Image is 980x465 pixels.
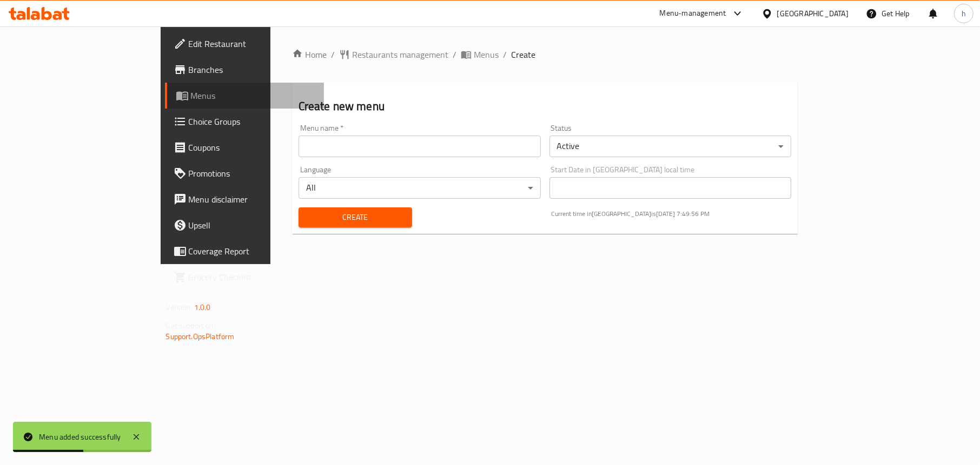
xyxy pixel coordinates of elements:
li: / [503,48,507,61]
a: Support.OpsPlatform [166,329,235,343]
nav: breadcrumb [292,48,798,61]
li: / [331,48,335,61]
h2: Create new menu [299,98,792,114]
div: [GEOGRAPHIC_DATA] [777,8,849,19]
span: 1.0.0 [194,300,211,314]
span: Menus [474,48,499,61]
span: Edit Restaurant [189,37,316,50]
input: Please enter Menu name [299,136,541,157]
span: Menus [191,89,316,102]
span: Restaurants management [352,48,448,61]
a: Restaurants management [339,48,448,61]
div: Menu-management [660,7,726,20]
span: Coverage Report [189,245,316,258]
span: Create [511,48,535,61]
div: Active [549,136,792,157]
a: Menu disclaimer [165,186,325,212]
div: Menu added successfully [39,431,121,443]
a: Branches [165,57,325,83]
span: Version: [166,300,193,314]
span: Choice Groups [189,115,316,128]
button: Create [299,207,412,227]
li: / [453,48,456,61]
a: Menus [165,83,325,109]
span: Menu disclaimer [189,193,316,206]
a: Promotions [165,160,325,186]
span: Promotions [189,167,316,180]
p: Current time in [GEOGRAPHIC_DATA] is [DATE] 7:49:56 PM [552,209,792,219]
a: Menus [461,48,499,61]
span: Get support on: [166,319,216,333]
a: Coverage Report [165,238,325,264]
span: Create [307,211,403,224]
a: Grocery Checklist [165,264,325,290]
a: Choice Groups [165,109,325,134]
span: Upsell [189,219,316,232]
div: All [299,177,541,199]
span: Branches [189,63,316,76]
span: Grocery Checklist [189,271,316,284]
span: h [962,8,966,19]
a: Coupons [165,134,325,160]
a: Upsell [165,212,325,238]
span: Coupons [189,141,316,154]
a: Edit Restaurant [165,31,325,57]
